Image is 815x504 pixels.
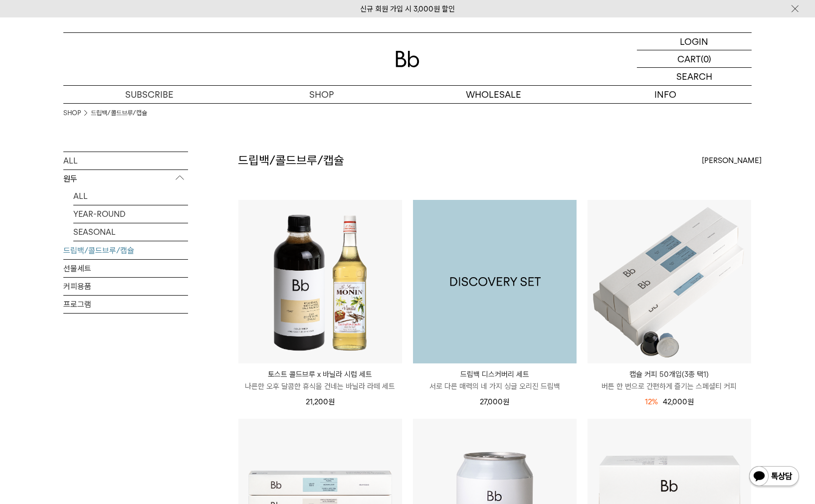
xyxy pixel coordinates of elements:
[238,152,344,169] h2: 드립백/콜드브루/캡슐
[238,368,402,392] a: 토스트 콜드브루 x 바닐라 시럽 세트 나른한 오후 달콤한 휴식을 건네는 바닐라 라떼 세트
[677,50,701,67] p: CART
[480,397,510,406] span: 27,000
[588,200,751,363] img: 캡슐 커피 50개입(3종 택1)
[702,155,762,167] span: [PERSON_NAME]
[328,397,335,406] span: 원
[235,86,407,103] a: SHOP
[588,380,751,392] p: 버튼 한 번으로 간편하게 즐기는 스페셜티 커피
[645,396,658,408] div: 12%
[63,108,81,118] a: SHOP
[238,200,402,363] img: 토스트 콜드브루 x 바닐라 시럽 세트
[63,296,188,313] a: 프로그램
[637,33,752,50] a: LOGIN
[63,170,188,188] p: 원두
[238,368,402,380] p: 토스트 콜드브루 x 바닐라 시럽 세트
[748,465,800,489] img: 카카오톡 채널 1:1 채팅 버튼
[687,397,694,406] span: 원
[238,380,402,392] p: 나른한 오후 달콤한 휴식을 건네는 바닐라 라떼 세트
[413,368,577,380] p: 드립백 디스커버리 세트
[413,200,577,363] img: 1000001174_add2_035.jpg
[580,86,752,103] p: INFO
[413,200,577,363] a: 드립백 디스커버리 세트
[588,368,751,380] p: 캡슐 커피 50개입(3종 택1)
[413,368,577,392] a: 드립백 디스커버리 세트 서로 다른 매력의 네 가지 싱글 오리진 드립백
[637,50,752,68] a: CART (0)
[63,278,188,295] a: 커피용품
[63,260,188,277] a: 선물세트
[360,4,455,13] a: 신규 회원 가입 시 3,000원 할인
[407,86,580,103] p: WHOLESALE
[63,152,188,169] a: ALL
[413,380,577,392] p: 서로 다른 매력의 네 가지 싱글 오리진 드립백
[503,397,510,406] span: 원
[73,205,188,223] a: YEAR-ROUND
[63,242,188,259] a: 드립백/콜드브루/캡슐
[91,108,147,118] a: 드립백/콜드브루/캡슐
[396,51,419,67] img: 로고
[306,397,335,406] span: 21,200
[676,68,712,85] p: SEARCH
[680,33,709,50] p: LOGIN
[63,86,235,103] a: SUBSCRIBE
[588,368,751,392] a: 캡슐 커피 50개입(3종 택1) 버튼 한 번으로 간편하게 즐기는 스페셜티 커피
[73,187,188,205] a: ALL
[701,50,711,67] p: (0)
[73,223,188,241] a: SEASONAL
[663,397,694,406] span: 42,000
